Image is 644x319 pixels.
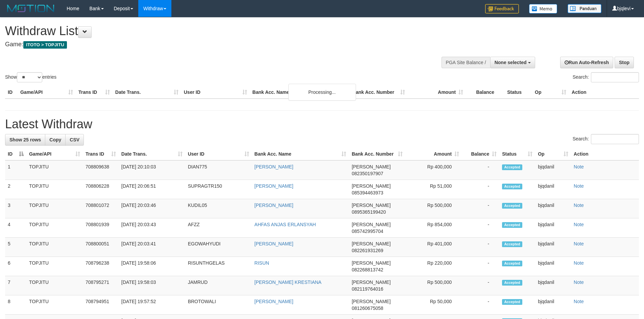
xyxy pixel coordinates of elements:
span: Accepted [502,261,522,266]
span: [PERSON_NAME] [352,241,390,246]
td: 3 [5,199,26,218]
td: TOPJITU [26,276,83,295]
td: [DATE] 19:58:03 [119,276,185,295]
a: Note [574,260,584,266]
th: Date Trans.: activate to sort column ascending [119,148,185,160]
td: SUPRAGTR150 [185,180,252,199]
td: bjqdanil [535,276,571,295]
td: [DATE] 20:03:43 [119,218,185,238]
td: KUDIL05 [185,199,252,218]
span: Copy 081260675058 to clipboard [352,305,383,311]
h1: Withdraw List [5,24,423,38]
img: MOTION_logo.png [5,3,56,14]
td: [DATE] 20:06:51 [119,180,185,199]
label: Search: [573,72,639,82]
td: JAMRUD [185,276,252,295]
a: [PERSON_NAME] [255,164,293,169]
td: - [462,218,499,238]
span: CSV [70,137,79,142]
span: ITOTO > TOPJITU [23,41,67,49]
td: 2 [5,180,26,199]
td: - [462,295,499,315]
td: [DATE] 20:03:46 [119,199,185,218]
h1: Latest Withdraw [5,117,639,131]
td: 708795271 [83,276,119,295]
th: Status [504,86,532,99]
td: - [462,180,499,199]
img: Feedback.jpg [485,4,519,14]
th: Balance: activate to sort column ascending [462,148,499,160]
span: None selected [495,60,527,65]
td: [DATE] 20:10:03 [119,160,185,180]
span: [PERSON_NAME] [352,164,390,169]
span: [PERSON_NAME] [352,299,390,304]
span: [PERSON_NAME] [352,260,390,266]
label: Show entries [5,72,56,82]
div: Processing... [288,84,356,101]
a: [PERSON_NAME] [255,241,293,246]
th: Action [571,148,639,160]
td: bjqdanil [535,180,571,199]
span: Accepted [502,280,522,286]
a: Note [574,203,584,208]
td: 708796238 [83,257,119,276]
td: TOPJITU [26,295,83,315]
img: Button%20Memo.svg [529,4,557,14]
span: Accepted [502,299,522,305]
td: [DATE] 19:57:52 [119,295,185,315]
td: - [462,160,499,180]
td: TOPJITU [26,218,83,238]
td: Rp 400,000 [405,160,462,180]
td: bjqdanil [535,238,571,257]
span: Accepted [502,222,522,228]
a: Note [574,241,584,246]
th: Game/API: activate to sort column ascending [26,148,83,160]
th: User ID: activate to sort column ascending [185,148,252,160]
span: Copy 082119764016 to clipboard [352,286,383,292]
th: Date Trans. [113,86,181,99]
a: [PERSON_NAME] [255,299,293,304]
a: Run Auto-Refresh [560,57,613,68]
th: Bank Acc. Number: activate to sort column ascending [349,148,405,160]
span: [PERSON_NAME] [352,222,390,227]
td: TOPJITU [26,180,83,199]
a: Note [574,299,584,304]
span: Accepted [502,184,522,189]
span: Accepted [502,164,522,170]
span: Accepted [502,203,522,209]
a: Note [574,222,584,227]
img: panduan.png [568,4,601,13]
input: Search: [591,134,639,144]
span: Copy 0895365199420 to clipboard [352,209,386,215]
span: [PERSON_NAME] [352,203,390,208]
span: Copy 082350197907 to clipboard [352,171,383,176]
span: Copy 082268813742 to clipboard [352,267,383,272]
th: ID [5,86,18,99]
a: Copy [45,134,66,145]
th: Amount: activate to sort column ascending [405,148,462,160]
td: TOPJITU [26,257,83,276]
a: Note [574,280,584,285]
a: [PERSON_NAME] [255,203,293,208]
th: Bank Acc. Name [250,86,350,99]
td: - [462,199,499,218]
td: [DATE] 19:58:06 [119,257,185,276]
label: Search: [573,134,639,144]
td: 4 [5,218,26,238]
input: Search: [591,72,639,82]
td: 708794951 [83,295,119,315]
td: TOPJITU [26,238,83,257]
td: 708801072 [83,199,119,218]
td: Rp 51,000 [405,180,462,199]
td: - [462,238,499,257]
td: Rp 854,000 [405,218,462,238]
td: AFZZ [185,218,252,238]
a: Note [574,183,584,189]
td: RISUNTHGELAS [185,257,252,276]
a: CSV [65,134,84,145]
span: Copy [49,137,61,142]
a: Note [574,164,584,169]
td: Rp 500,000 [405,199,462,218]
td: DIAN775 [185,160,252,180]
td: TOPJITU [26,199,83,218]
